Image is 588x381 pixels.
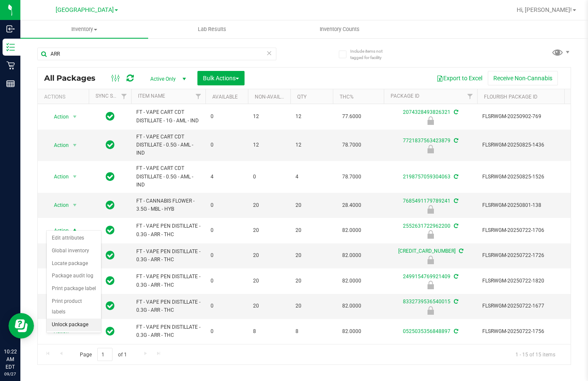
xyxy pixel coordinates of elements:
span: 0 [211,277,243,285]
span: 0 [211,141,243,149]
span: FT - VAPE CART CDT DISTILLATE - 1G - AML - IND [136,108,200,124]
span: 20 [295,277,328,285]
span: FLSRWGM-20250825-1526 [482,173,565,181]
span: In Sync [106,224,115,236]
span: Sync from Compliance System [453,328,458,334]
span: 0 [211,251,243,260]
span: Include items not tagged for facility [350,48,393,61]
span: 20 [253,226,285,234]
span: FLSRWGM-20250722-1726 [482,251,565,260]
span: 78.7000 [338,171,366,183]
a: Available [212,94,238,100]
span: 0 [211,113,243,121]
span: Sync from Compliance System [453,109,458,115]
li: Print product labels [47,295,101,319]
span: FLSRWGM-20250722-1706 [482,226,565,234]
a: Filter [191,89,205,104]
span: FLSRWGM-20250722-1677 [482,302,565,310]
span: 12 [253,113,285,121]
a: THC% [340,94,354,100]
input: Search Package ID, Item Name, SKU, Lot or Part Number... [37,48,276,60]
p: 10:22 AM EDT [4,348,17,371]
span: 4 [211,173,243,181]
span: select [70,111,80,123]
span: 0 [211,201,243,209]
span: 0 [211,302,243,310]
button: Export to Excel [431,71,488,85]
div: Newly Received [383,230,478,239]
span: All Packages [44,73,104,83]
span: Lab Results [186,25,238,33]
span: 0 [211,327,243,336]
span: 20 [253,277,285,285]
span: select [70,139,80,151]
a: 2198757059304063 [403,174,450,180]
span: 20 [295,302,328,310]
span: 20 [253,251,285,260]
span: Sync from Compliance System [453,299,458,305]
li: Global inventory [47,245,101,257]
a: 7685491179789241 [403,198,450,204]
a: 2552631722962200 [403,223,450,229]
inline-svg: Retail [6,61,15,70]
a: 0525035356848897 [403,328,450,334]
button: Bulk Actions [197,71,245,85]
span: Page of 1 [73,348,134,361]
span: 12 [295,113,328,121]
a: Non-Available [255,94,293,100]
span: Sync from Compliance System [453,138,458,144]
span: Sync from Compliance System [453,174,458,180]
span: Action [46,171,69,183]
span: In Sync [106,249,115,261]
span: 12 [253,141,285,149]
span: select [70,171,80,183]
span: 82.0000 [338,275,366,287]
span: 82.0000 [338,325,366,338]
span: select [70,199,80,211]
span: Sync from Compliance System [453,274,458,279]
span: FT - VAPE PEN DISTILLATE - 0.3G - ARR - THC [136,273,200,289]
span: 78.7000 [338,139,366,151]
li: Edit attributes [47,232,101,245]
span: FT - VAPE PEN DISTILLATE - 0.3G - ARR - THC [136,323,200,339]
span: 20 [253,201,285,209]
li: Locate package [47,257,101,270]
span: FLSRWGM-20250722-1756 [482,327,565,336]
a: 8332739536540015 [403,299,450,305]
span: FLSRWGM-20250722-1820 [482,277,565,285]
span: 20 [295,226,328,234]
span: In Sync [106,110,115,122]
a: 2074328493826321 [403,109,450,115]
span: FLSRWGM-20250902-769 [482,113,565,121]
inline-svg: Reports [6,79,15,88]
a: Inventory Counts [276,20,404,38]
span: FT - VAPE PEN DISTILLATE - 0.3G - ARR - THC [136,248,200,264]
a: [CREDIT_CARD_NUMBER] [398,248,456,254]
span: Action [46,139,69,151]
span: FLSRWGM-20250801-138 [482,201,565,209]
a: Item Name [138,93,165,99]
div: Newly Received [383,256,478,264]
span: Hi, [PERSON_NAME]! [517,6,572,13]
a: Filter [463,89,477,104]
div: Actions [44,94,85,100]
div: Newly Received [383,116,478,125]
span: 8 [253,327,285,336]
span: 12 [295,141,328,149]
span: FLSRWGM-20250825-1436 [482,141,565,149]
span: In Sync [106,300,115,312]
span: 8 [295,327,328,336]
span: 20 [253,302,285,310]
span: 0 [253,173,285,181]
li: Package audit log [47,270,101,282]
span: Inventory [20,25,148,33]
a: Filter [117,89,131,104]
span: Bulk Actions [203,75,239,82]
li: Print package label [47,282,101,295]
div: Newly Received [383,306,478,315]
a: Lab Results [148,20,276,38]
a: Inventory [20,20,148,38]
a: Qty [297,94,307,100]
span: FT - VAPE CART CDT DISTILLATE - 0.5G - AML - IND [136,164,200,189]
div: Newly Received [383,205,478,214]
